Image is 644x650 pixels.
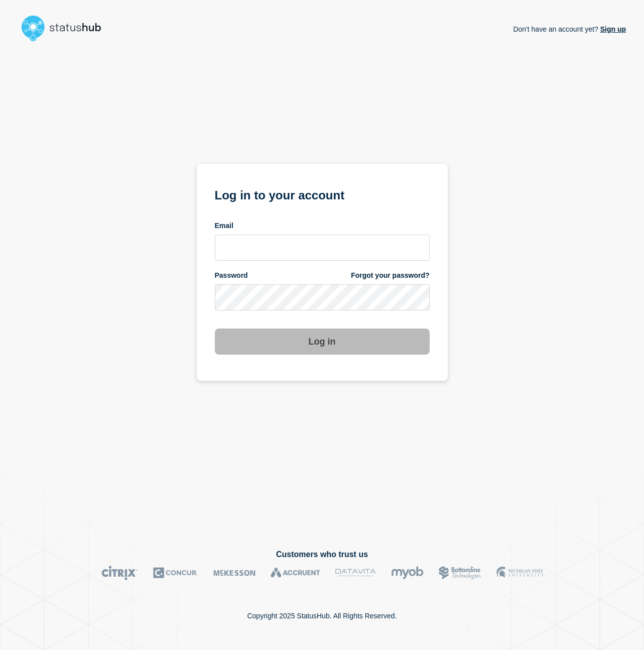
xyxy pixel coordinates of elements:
img: StatusHub logo [18,12,113,44]
a: Sign up [598,25,626,33]
h1: Log in to your account [215,185,430,203]
img: Bottomline logo [439,566,481,580]
input: email input [215,235,430,261]
button: Log in [215,329,430,355]
img: McKesson logo [213,566,255,580]
input: password input [215,284,430,310]
img: Accruent logo [271,566,320,580]
img: myob logo [391,566,424,580]
span: Password [215,271,248,280]
h2: Customers who trust us [18,550,626,559]
p: Don't have an account yet? [513,17,626,41]
img: MSU logo [496,566,543,580]
img: DataVita logo [335,566,376,580]
span: Email [215,221,233,231]
p: Copyright 2025 StatusHub. All Rights Reserved. [247,612,397,620]
a: Forgot your password? [351,271,429,280]
img: Concur logo [153,566,198,580]
img: Citrix logo [101,566,138,580]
